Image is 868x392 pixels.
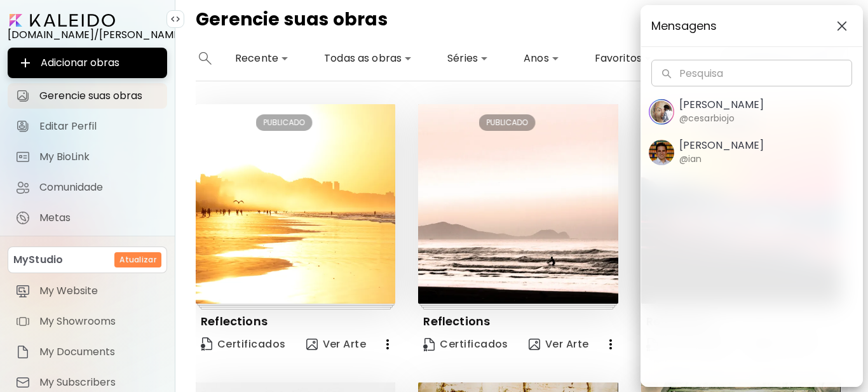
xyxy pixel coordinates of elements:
[679,111,735,125] h6: @cesarbiojo
[651,16,822,36] span: Mensagens
[679,98,764,111] h5: [PERSON_NAME]
[679,139,764,152] h5: [PERSON_NAME]
[832,16,852,36] button: closeChatList
[679,152,702,166] h6: @ian
[837,21,847,31] img: closeChatList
